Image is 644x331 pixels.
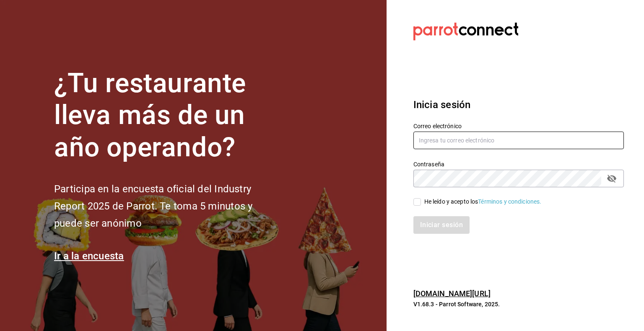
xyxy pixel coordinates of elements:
a: Términos y condiciones. [478,198,541,205]
div: He leído y acepto los [424,197,542,206]
button: passwordField [605,171,619,186]
h2: Participa en la encuesta oficial del Industry Report 2025 de Parrot. Te toma 5 minutos y puede se... [54,181,280,232]
h1: ¿Tu restaurante lleva más de un año operando? [54,67,280,164]
label: Correo electrónico [413,123,624,129]
p: V1.68.3 - Parrot Software, 2025. [413,300,624,308]
label: Contraseña [413,161,624,167]
a: [DOMAIN_NAME][URL] [413,289,491,298]
a: Ir a la encuesta [54,250,124,262]
h3: Inicia sesión [413,97,624,112]
input: Ingresa tu correo electrónico [413,132,624,149]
